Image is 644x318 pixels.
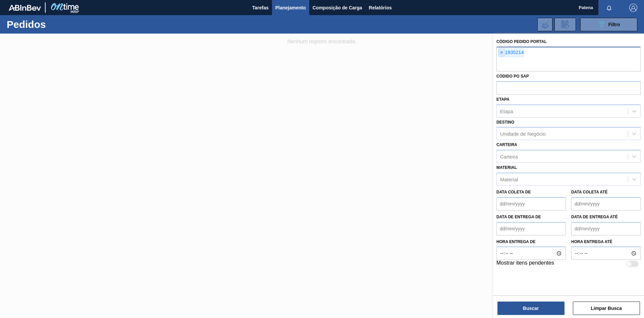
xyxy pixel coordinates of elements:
[629,4,637,12] img: Logout
[496,190,531,194] label: Data coleta de
[496,39,547,44] label: Código Pedido Portal
[313,4,362,12] span: Composição de Carga
[369,4,392,12] span: Relatórios
[496,97,509,102] label: Etapa
[608,22,620,27] span: Filtro
[496,142,517,147] label: Carteira
[252,4,269,12] span: Tarefas
[496,197,566,211] input: dd/mm/yyyy
[496,165,517,170] label: Material
[571,197,641,211] input: dd/mm/yyyy
[498,49,505,57] span: ×
[500,131,546,137] div: Unidade de Negócio
[571,222,641,235] input: dd/mm/yyyy
[580,18,637,31] button: Filtro
[571,237,641,247] label: Hora entrega até
[496,120,514,125] label: Destino
[496,74,529,79] label: Códido PO SAP
[500,154,518,160] div: Carteira
[598,3,620,12] button: Notificações
[500,176,518,182] div: Material
[496,215,541,219] label: Data de Entrega de
[498,48,524,57] div: 1935214
[496,222,566,235] input: dd/mm/yyyy
[571,215,618,219] label: Data de Entrega até
[537,18,552,31] div: Importar Negociações dos Pedidos
[571,190,607,194] label: Data coleta até
[496,237,566,247] label: Hora entrega de
[275,4,306,12] span: Planejamento
[9,5,41,11] img: TNhmsLtSVTkK8tSr43FrP2fwEKptu5GPRR3wAAAABJRU5ErkJggg==
[7,20,107,28] h1: Pedidos
[554,18,576,31] div: Solicitação de Revisão de Pedidos
[496,260,554,268] label: Mostrar itens pendentes
[500,108,513,114] div: Etapa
